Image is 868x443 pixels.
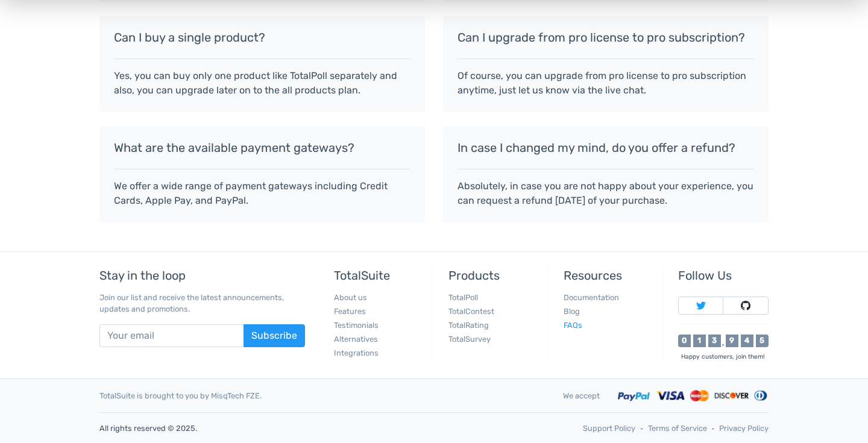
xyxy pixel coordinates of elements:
[458,179,754,208] p: Absolutely, in case you are not happy about your experience, you can request a refund [DATE] of y...
[114,31,410,44] h5: Can I buy a single product?
[448,269,539,282] h5: Products
[114,141,410,154] h5: What are the available payment gateways?
[458,31,754,44] h5: Can I upgrade from pro license to pro subscription?
[334,307,366,316] a: Features
[564,269,654,282] h5: Resources
[719,423,769,434] a: Privacy Policy
[448,307,494,316] a: TotalContest
[721,339,726,347] div: ,
[334,335,378,344] a: Alternatives
[756,335,769,347] div: 5
[583,423,635,434] a: Support Policy
[696,301,706,310] img: Follow TotalSuite on Twitter
[678,269,769,282] h5: Follow Us
[708,335,721,347] div: 3
[678,335,691,347] div: 0
[458,141,754,154] h5: In case I changed my mind, do you offer a refund?
[99,292,305,315] p: Join our list and receive the latest announcements, updates and promotions.
[564,307,580,316] a: Blog
[712,423,714,434] span: ‐
[114,69,410,98] p: Yes, you can buy only one product like TotalPoll separately and also, you can upgrade later on to...
[334,321,379,330] a: Testimonials
[334,293,367,302] a: About us
[564,293,619,302] a: Documentation
[458,69,754,98] p: Of course, you can upgrade from pro license to pro subscription anytime, just let us know via the...
[741,335,753,347] div: 4
[334,269,424,282] h5: TotalSuite
[90,390,554,401] div: TotalSuite is brought to you by MisqTech FZE.
[726,335,738,347] div: 9
[244,324,305,347] button: Subscribe
[648,423,707,434] a: Terms of Service
[99,324,244,347] input: Your email
[554,390,609,401] div: We accept
[640,423,643,434] span: ‐
[99,269,305,282] h5: Stay in the loop
[678,352,769,361] div: Happy customers, join them!
[448,321,489,330] a: TotalRating
[448,293,478,302] a: TotalPoll
[448,335,491,344] a: TotalSurvey
[114,179,410,208] p: We offer a wide range of payment gateways including Credit Cards, Apple Pay, and PayPal.
[693,335,706,347] div: 1
[99,423,425,434] p: All rights reserved © 2025.
[741,301,750,310] img: Follow TotalSuite on Github
[618,389,769,403] img: Accepted payment methods
[564,321,582,330] a: FAQs
[334,348,379,357] a: Integrations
